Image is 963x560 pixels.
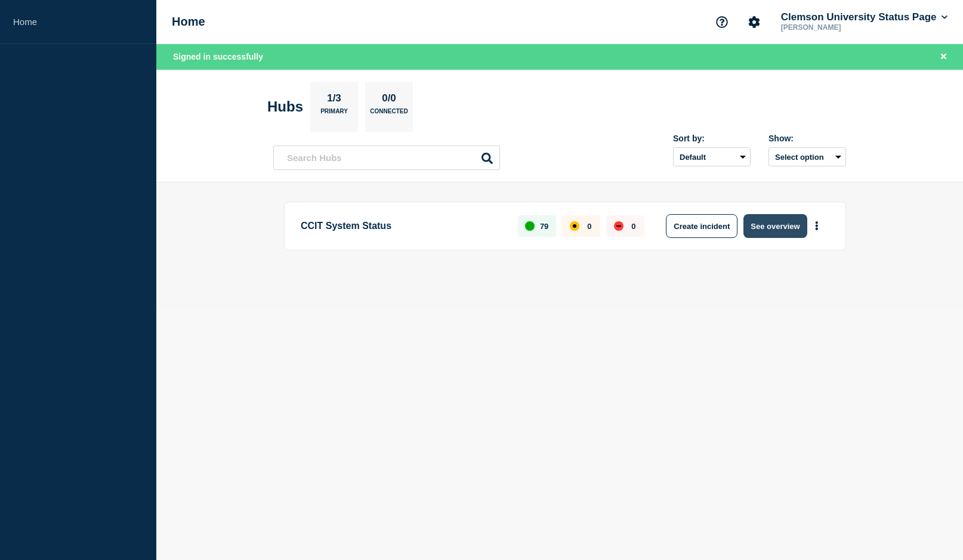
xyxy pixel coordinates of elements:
input: Search Hubs [273,146,500,170]
button: More actions [809,215,825,237]
p: 1/3 [323,92,346,108]
div: down [614,221,624,231]
button: Support [709,10,734,35]
button: See overview [743,214,807,238]
p: 0/0 [378,92,401,108]
button: Account settings [742,10,767,35]
button: Select option [768,147,846,166]
p: CCIT System Status [301,214,504,238]
select: Sort by [673,147,751,166]
div: up [525,221,535,231]
button: Clemson University Status Page [779,11,950,23]
p: [PERSON_NAME] [779,23,903,32]
p: 79 [540,222,548,231]
button: Close banner [936,50,951,64]
div: Show: [768,134,846,143]
div: affected [570,221,579,231]
h2: Hubs [267,98,303,115]
p: Primary [320,108,348,120]
span: Signed in successfully [173,52,263,61]
p: Connected [370,108,408,120]
button: Create incident [666,214,737,238]
p: 0 [587,222,591,231]
div: Sort by: [673,134,751,143]
h1: Home [172,15,205,29]
p: 0 [631,222,635,231]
